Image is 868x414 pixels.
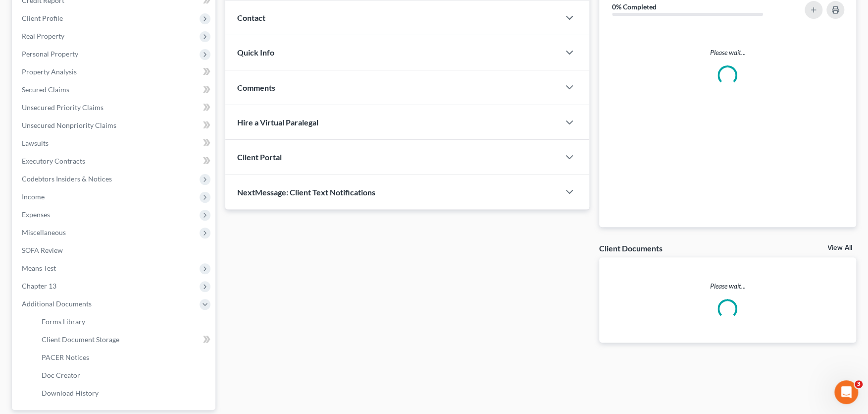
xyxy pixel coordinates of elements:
[237,152,282,162] span: Client Portal
[22,264,56,272] span: Means Test
[237,187,375,197] span: NextMessage: Client Text Notifications
[22,175,112,183] span: Codebtors Insiders & Notices
[612,2,657,11] strong: 0% Completed
[827,244,852,251] a: View All
[34,313,215,331] a: Forms Library
[599,281,856,291] p: Please wait...
[14,63,215,81] a: Property Analysis
[34,331,215,349] a: Client Document Storage
[834,380,858,404] iframe: Intercom live chat
[22,139,49,147] span: Lawsuits
[855,380,863,388] span: 3
[34,366,215,384] a: Doc Creator
[22,85,69,94] span: Secured Claims
[22,157,85,165] span: Executory Contracts
[22,299,92,308] span: Additional Documents
[599,243,663,253] div: Client Documents
[14,99,215,117] a: Unsecured Priority Claims
[42,371,80,379] span: Doc Creator
[22,103,103,112] span: Unsecured Priority Claims
[42,353,89,361] span: PACER Notices
[42,317,85,326] span: Forms Library
[22,67,77,76] span: Property Analysis
[237,13,265,22] span: Contact
[22,282,56,290] span: Chapter 13
[22,50,78,58] span: Personal Property
[14,117,215,134] a: Unsecured Nonpriority Claims
[22,228,66,237] span: Miscellaneous
[237,48,274,57] span: Quick Info
[14,241,215,259] a: SOFA Review
[22,32,64,40] span: Real Property
[22,210,50,219] span: Expenses
[34,349,215,366] a: PACER Notices
[22,121,116,129] span: Unsecured Nonpriority Claims
[22,192,45,201] span: Income
[42,389,99,397] span: Download History
[22,14,63,22] span: Client Profile
[34,384,215,402] a: Download History
[22,246,63,254] span: SOFA Review
[14,81,215,99] a: Secured Claims
[237,83,275,92] span: Comments
[237,118,318,127] span: Hire a Virtual Paralegal
[607,48,848,58] p: Please wait...
[42,335,119,344] span: Client Document Storage
[14,134,215,152] a: Lawsuits
[14,152,215,170] a: Executory Contracts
